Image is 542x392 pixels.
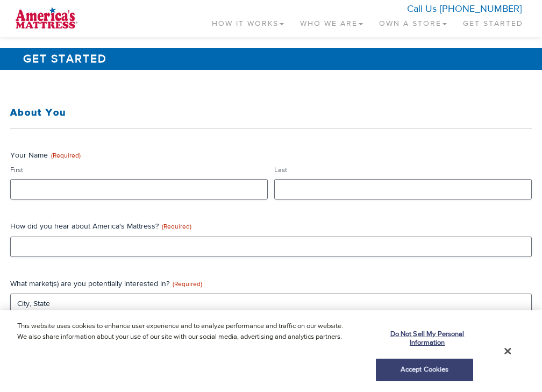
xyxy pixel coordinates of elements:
[440,3,522,15] a: [PHONE_NUMBER]
[376,359,473,381] button: Accept Cookies
[455,5,531,37] a: Get Started
[274,165,532,175] label: Last
[371,5,455,37] a: Own a Store
[11,5,82,32] img: logo
[10,279,532,289] label: What market(s) are you potentially interested in?
[173,280,202,288] span: (Required)
[292,5,371,37] a: Who We Are
[10,294,532,314] input: City, State
[51,151,81,160] span: (Required)
[17,321,354,342] p: This website uses cookies to enhance user experience and to analyze performance and traffic on ou...
[10,221,532,232] label: How did you hear about America's Mattress?
[162,222,191,231] span: (Required)
[376,324,473,353] button: Do Not Sell My Personal Information
[10,150,81,161] legend: Your Name
[10,108,532,118] h3: About You
[10,165,268,175] label: First
[204,5,292,37] a: How It Works
[18,48,524,70] h1: Get Started
[504,346,511,356] button: Close
[407,3,437,15] span: Call Us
